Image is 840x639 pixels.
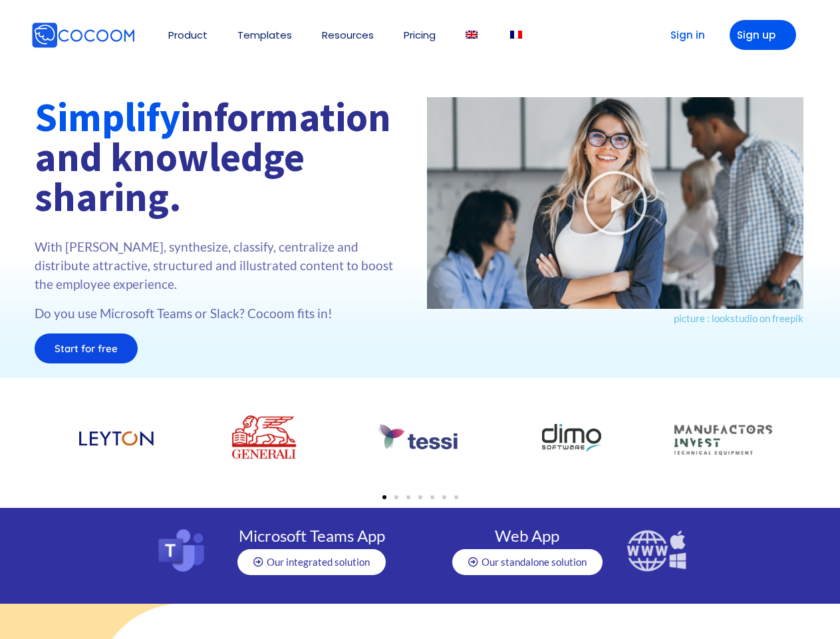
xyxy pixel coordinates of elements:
span: Go to slide 6 [442,495,446,499]
span: Start for free [55,343,118,353]
img: French [510,31,522,39]
a: Templates [237,30,292,40]
span: Go to slide 7 [454,495,458,499]
span: Our standalone solution [482,557,587,567]
a: Our integrated solution [237,549,386,575]
a: picture : lookstudio on freepik [674,312,803,324]
a: Sign in [650,20,716,50]
p: Do you use Microsoft Teams or Slack? Cocoom fits in! [35,304,414,323]
p: With [PERSON_NAME], synthesize, classify, centralize and distribute attractive, structured and il... [35,238,414,294]
a: Pricing [404,30,436,40]
span: Go to slide 5 [430,495,434,499]
h1: information and knowledge sharing. [35,97,414,217]
span: Go to slide 3 [406,495,410,499]
font: Simplify [35,92,180,142]
a: Our standalone solution [452,549,603,575]
span: Go to slide 1 [382,495,386,499]
a: Resources [322,30,374,40]
img: English [466,31,478,39]
h4: Web App [441,528,613,544]
h4: Microsoft Teams App [225,528,399,544]
span: Go to slide 4 [418,495,422,499]
a: Sign up [730,20,796,50]
img: Cocoom [138,35,138,35]
img: Cocoom [31,22,135,49]
a: Start for free [35,333,138,363]
span: Go to slide 2 [394,495,398,499]
a: Product [168,30,208,40]
span: Our integrated solution [267,557,370,567]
